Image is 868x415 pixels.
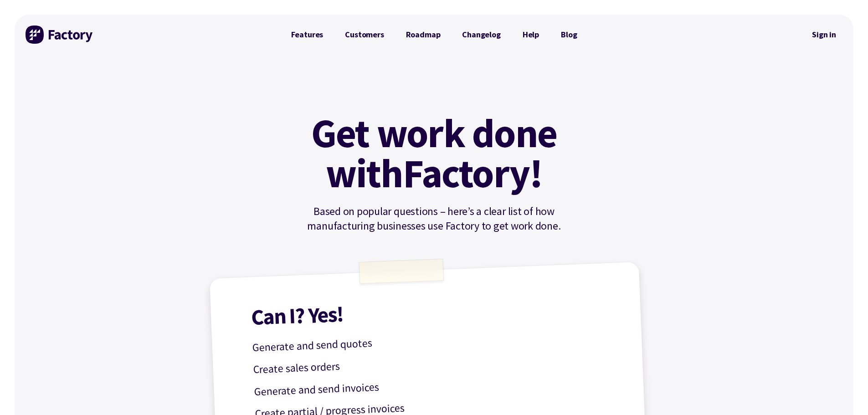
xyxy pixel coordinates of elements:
[395,26,452,44] a: Roadmap
[251,292,615,328] h1: Can I? Yes!
[280,26,588,44] nav: Primary Navigation
[550,26,588,44] a: Blog
[512,26,550,44] a: Help
[298,113,571,193] h1: Get work done with
[806,24,842,45] a: Sign in
[254,369,618,401] p: Generate and send invoices
[280,26,334,44] a: Features
[280,204,588,233] p: Based on popular questions – here’s a clear list of how manufacturing businesses use Factory to g...
[403,153,543,193] mark: Factory!
[806,24,842,45] nav: Secondary Navigation
[253,347,617,379] p: Create sales orders
[451,26,511,44] a: Changelog
[252,325,616,357] p: Generate and send quotes
[26,26,94,44] img: Factory
[334,26,395,44] a: Customers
